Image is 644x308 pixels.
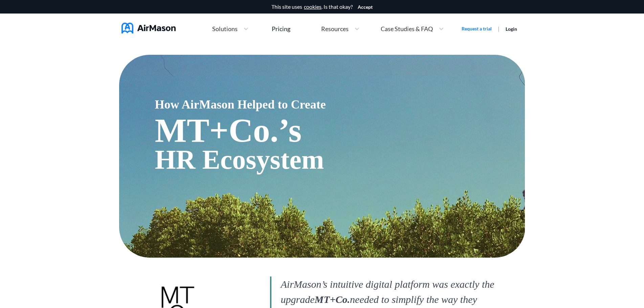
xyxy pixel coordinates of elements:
span: Case Studies & FAQ [381,26,433,32]
a: Pricing [272,23,290,35]
span: Solutions [212,26,238,32]
button: Accept cookies [358,4,373,10]
a: cookies [304,4,321,10]
img: AirMason Logo [121,23,176,33]
div: Pricing [272,26,290,32]
span: | [498,25,499,32]
a: Login [506,26,517,32]
span: HR Ecosystem [155,139,525,180]
span: Resources [321,26,349,32]
a: Request a trial [462,25,492,32]
h1: MT+Co.’s [155,114,525,147]
b: MT+Co. [315,294,350,305]
span: How AirMason Helped to Create [155,95,525,114]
